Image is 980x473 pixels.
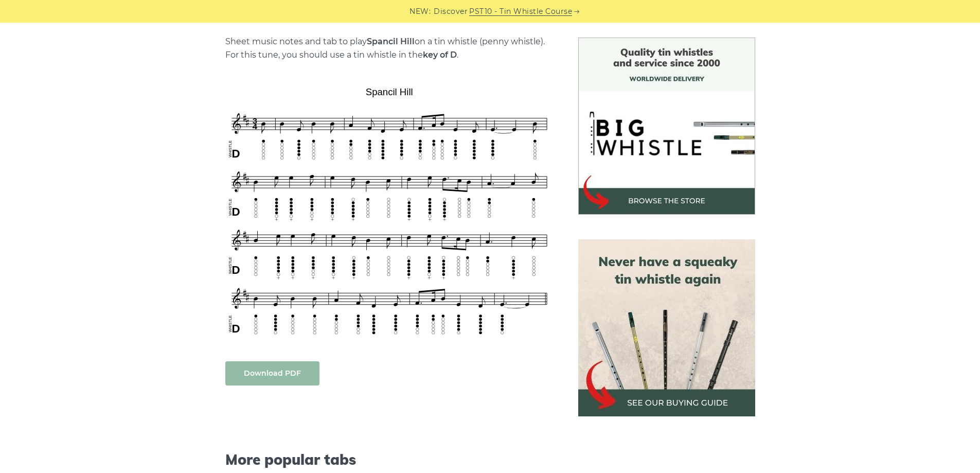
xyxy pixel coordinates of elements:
a: PST10 - Tin Whistle Course [469,6,572,17]
img: BigWhistle Tin Whistle Store [578,38,755,215]
img: tin whistle buying guide [578,239,755,416]
a: Download PDF [225,361,319,386]
span: NEW: [409,6,431,17]
p: Sheet music notes and tab to play on a tin whistle (penny whistle). For this tune, you should use... [225,35,554,62]
span: More popular tabs [225,451,554,468]
img: Spancil Hill Tin Whistle Tab & Sheet Music [225,83,554,340]
span: Discover [434,6,468,17]
strong: Spancil Hill [367,37,415,46]
strong: key of D [423,50,457,60]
